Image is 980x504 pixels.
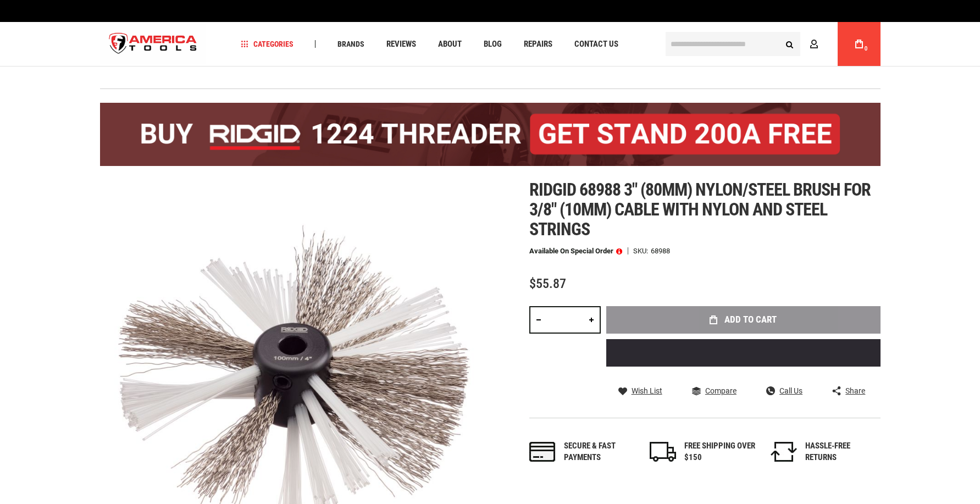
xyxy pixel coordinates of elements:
[574,40,618,48] span: Contact Us
[524,40,552,48] span: Repairs
[779,34,800,54] button: Search
[100,24,207,65] a: store logo
[564,440,635,464] div: Secure & fast payments
[632,387,662,395] span: Wish List
[479,37,507,52] a: Blog
[651,247,670,254] div: 68988
[779,387,802,395] span: Call Us
[484,40,502,48] span: Blog
[100,103,881,166] img: BOGO: Buy the RIDGID® 1224 Threader (26092), get the 92467 200A Stand FREE!
[849,22,870,66] a: 0
[381,37,421,52] a: Reviews
[529,179,871,240] span: Ridgid 68988 3" (80mm) nylon/steel brush for 3/8" (10mm) cable with nylon and steel strings
[692,386,737,396] a: Compare
[805,440,877,464] div: HASSLE-FREE RETURNS
[865,46,868,52] span: 0
[650,442,676,462] img: shipping
[569,37,623,52] a: Contact Us
[337,40,364,48] span: Brands
[845,387,865,395] span: Share
[529,247,622,255] p: Available on Special Order
[386,40,416,48] span: Reviews
[333,37,369,52] a: Brands
[771,442,797,462] img: returns
[433,37,467,52] a: About
[633,247,651,254] strong: SKU
[529,276,566,291] span: $55.87
[236,37,298,52] a: Categories
[618,386,662,396] a: Wish List
[438,40,462,48] span: About
[519,37,557,52] a: Repairs
[529,442,556,462] img: payments
[241,40,294,48] span: Categories
[766,386,802,396] a: Call Us
[684,440,756,464] div: FREE SHIPPING OVER $150
[705,387,737,395] span: Compare
[100,24,207,65] img: America Tools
